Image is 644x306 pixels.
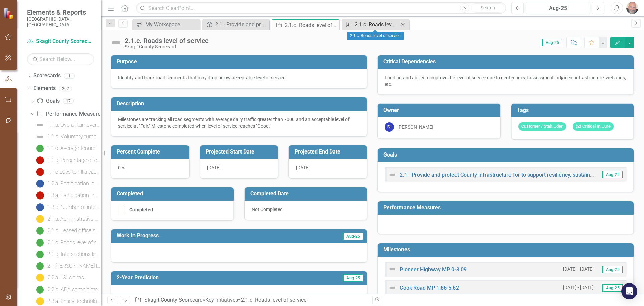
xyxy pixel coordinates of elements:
[36,238,44,247] img: On Target
[111,37,121,48] img: Not Defined
[34,214,101,224] a: 2.1.a. Administrative office space
[144,297,203,303] a: Skagit County Scorecard
[294,149,364,155] h3: Projected End Date
[47,263,101,269] div: 2.1.[PERSON_NAME] level of service
[621,283,637,299] div: Open Intercom Messenger
[134,20,198,29] a: My Workspace
[117,101,364,107] h3: Description
[34,202,101,213] a: 1.3.b. Number of internal promotions
[34,120,101,130] a: 1.1.a. Overall turnover rate
[481,5,495,10] span: Search
[383,247,630,253] h3: Milestones
[388,265,396,273] img: Not Defined
[34,284,98,295] a: 2.2.b. ADA complaints
[383,107,497,113] h3: Owner
[528,4,588,12] div: Aug-25
[117,233,281,239] h3: Work In Progress
[347,32,404,40] div: 2.1.c. Roads level of service
[573,122,614,131] span: (2) Critical In...ure
[204,20,268,29] a: 2.1 - Provide and protect County infrastructure for to support resiliency, sustainability, and we...
[385,122,394,132] div: FJ
[34,261,101,271] a: 2.1.[PERSON_NAME] level of service
[47,169,101,175] div: 1.1.e Days to fill a vacant position from time closed
[145,20,198,29] div: My Workspace
[245,201,367,220] div: Not Completed
[47,192,101,199] div: 1.3.a. Participation in County Connects Activities
[36,144,44,152] img: On Target
[34,272,84,283] a: 2.2.a. L&I claims
[241,297,306,303] div: 2.1.c. Roads level of service
[563,266,594,272] small: [DATE] - [DATE]
[136,2,506,14] input: Search ClearPoint...
[36,156,44,164] img: Below Plan
[135,296,367,304] div: » »
[343,20,399,29] a: 2.1.c. Roads level of service
[383,59,630,65] h3: Critical Dependencies
[215,20,268,29] div: 2.1 - Provide and protect County infrastructure for to support resiliency, sustainability, and we...
[117,191,230,197] h3: Completed
[27,16,94,28] small: [GEOGRAPHIC_DATA], [GEOGRAPHIC_DATA]
[47,251,101,257] div: 2.1.d. Intersections level of service
[37,110,103,118] a: Performance Measures
[117,275,281,281] h3: 2-Year Prediction
[36,133,44,141] img: Not Defined
[34,155,101,166] a: 1.1.d. Percentage of employees evaluated annually
[27,53,94,65] input: Search Below...
[207,165,221,170] span: [DATE]
[34,143,95,154] a: 1.1.c. Average tenure
[47,275,84,281] div: 2.2.a. L&I claims
[602,171,623,178] span: Aug-25
[34,167,101,177] a: 1.1.e Days to fill a vacant position from time closed
[47,181,101,187] div: 1.2.a. Participation in Wellness Committee/Activities
[250,191,364,197] h3: Completed Date
[111,159,189,178] div: 0 %
[47,134,101,140] div: 1.1.b. Voluntary turnover rate
[342,233,363,240] span: Aug-25
[400,266,467,273] a: Pioneer Highway MP 0-3.09
[47,204,101,210] div: 1.3.b. Number of internal promotions
[3,8,15,19] img: ClearPoint Strategy
[47,298,101,304] div: 2.3.a. Critical technology replacement
[118,116,360,129] p: Milestones are tracking all road segments with average daily traffic greater than 7000 and an acc...
[125,37,209,44] div: 2.1.c. Roads level of service
[388,283,396,292] img: Not Defined
[36,262,44,270] img: On Target
[117,149,186,155] h3: Percent Complete
[36,203,44,211] img: No Information
[526,2,590,14] button: Aug-25
[37,97,59,105] a: Goals
[383,205,630,211] h3: Performance Measures
[34,178,101,189] a: 1.2.a. Participation in Wellness Committee/Activities
[63,98,74,104] div: 17
[626,2,638,14] img: Ken Hansen
[397,124,433,130] div: [PERSON_NAME]
[517,107,631,113] h3: Tags
[47,287,98,293] div: 2.2.b. ADA complaints
[400,285,459,291] a: Cook Road MP 1.86-5.62
[36,250,44,258] img: On Target
[36,297,44,305] img: Caution
[36,180,44,188] img: No Information
[47,216,101,222] div: 2.1.a. Administrative office space
[385,74,627,88] p: Funding and ability to improve the level of service due to geotechnical assessment, adjacent infr...
[34,190,101,201] a: 1.3.a. Participation in County Connects Activities
[34,131,101,142] a: 1.1.b. Voluntary turnover rate
[471,3,504,13] button: Search
[27,38,94,45] a: Skagit County Scorecard
[33,85,56,92] a: Elements
[602,266,623,273] span: Aug-25
[355,20,399,29] div: 2.1.c. Roads level of service
[36,121,44,129] img: Not Defined
[36,227,44,235] img: On Target
[563,284,594,291] small: [DATE] - [DATE]
[47,239,101,246] div: 2.1.c. Roads level of service
[388,171,396,179] img: Not Defined
[47,228,101,234] div: 2.1.b. Leased office space
[383,152,630,158] h3: Goals
[47,122,101,128] div: 1.1.a. Overall turnover rate
[59,86,72,91] div: 202
[206,149,275,155] h3: Projected Start Date
[34,237,101,248] a: 2.1.c. Roads level of service
[36,191,44,200] img: Below Plan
